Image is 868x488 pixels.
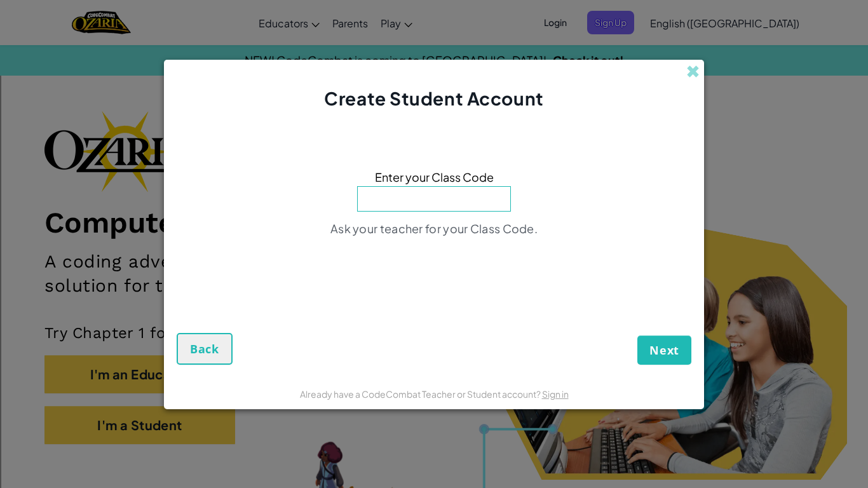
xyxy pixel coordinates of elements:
[300,388,542,400] span: Already have a CodeCombat Teacher or Student account?
[637,335,691,365] button: Next
[190,341,219,356] span: Back
[330,221,538,236] span: Ask your teacher for your Class Code.
[324,87,543,109] span: Create Student Account
[177,333,233,365] button: Back
[649,342,679,358] span: Next
[375,168,494,186] span: Enter your Class Code
[542,388,569,400] a: Sign in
